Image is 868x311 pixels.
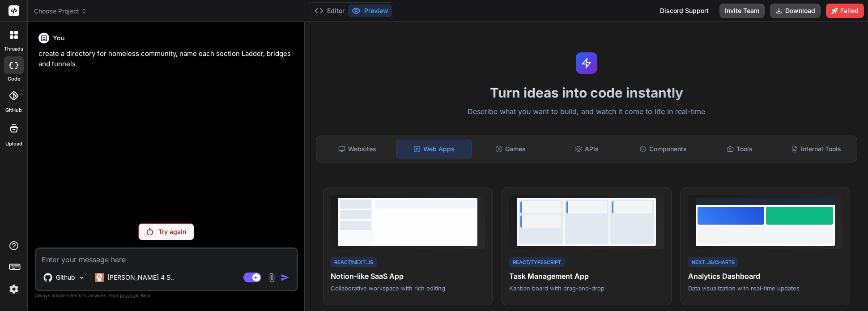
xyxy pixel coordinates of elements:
label: GitHub [5,107,22,114]
button: Download [770,4,821,18]
button: Preview [348,4,392,17]
h6: You [53,34,65,43]
p: Collaborative workspace with rich editing [331,284,485,292]
p: Data visualization with real-time updates [688,284,842,292]
div: React/TypeScript [509,257,565,268]
p: Try again [158,227,186,236]
label: threads [4,45,23,53]
div: Web Apps [396,140,472,158]
span: privacy [120,293,136,298]
p: Describe what you want to build, and watch it come to life in real-time [311,106,863,118]
div: React/Next.js [331,257,377,268]
p: Always double-check its answers. Your in Bind [35,291,298,300]
button: Editor [311,4,348,17]
label: code [8,75,20,83]
h4: Analytics Dashboard [688,271,842,281]
div: Components [626,140,701,158]
img: Retry [147,228,153,235]
div: Next.js/Charts [688,257,738,268]
div: Games [473,140,548,158]
div: Websites [320,140,395,158]
span: Choose Project [34,7,87,16]
div: Discord Support [655,4,714,18]
h4: Task Management App [509,271,664,281]
p: create a directory for homeless community, name each section Ladder, bridges and tunnels [38,49,296,69]
div: Internal Tools [779,140,853,158]
div: APIs [550,140,625,158]
p: Github [56,273,75,282]
img: settings [6,281,21,297]
img: Claude 4 Sonnet [95,273,104,282]
img: icon [281,273,289,282]
img: Pick Models [78,274,85,281]
button: Invite Team [719,4,765,18]
img: attachment [267,273,277,283]
div: Tools [702,140,777,158]
h1: Turn ideas into code instantly [311,85,863,101]
h4: Notion-like SaaS App [331,271,485,281]
label: Upload [5,140,22,148]
button: Failed [826,4,864,18]
p: Kanban board with drag-and-drop [509,284,664,292]
p: [PERSON_NAME] 4 S.. [107,273,174,282]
